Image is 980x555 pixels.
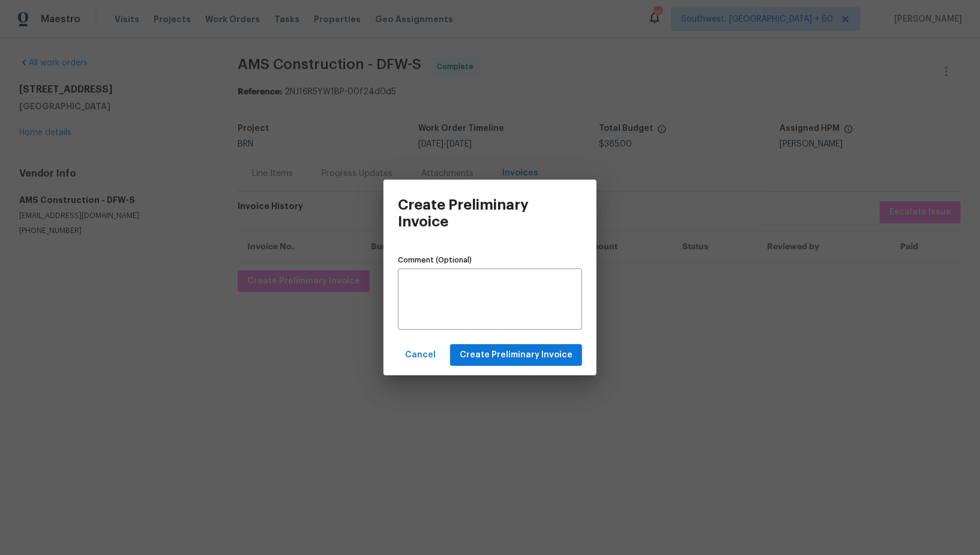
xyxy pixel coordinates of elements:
[450,344,582,366] button: Create Preliminary Invoice
[398,256,582,264] label: Comment (Optional)
[400,344,440,366] button: Cancel
[460,348,573,363] span: Create Preliminary Invoice
[398,196,550,230] h3: Create Preliminary Invoice
[405,348,436,363] span: Cancel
